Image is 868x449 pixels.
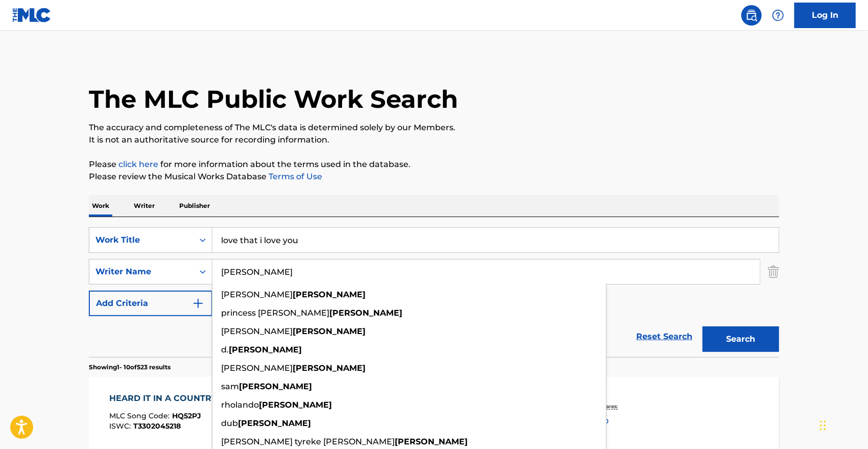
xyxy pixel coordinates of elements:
[768,259,779,285] img: Delete Criterion
[221,382,239,391] span: sam
[772,9,784,21] img: help
[89,195,112,217] p: Work
[741,5,762,26] a: Public Search
[267,172,322,181] a: Terms of Use
[134,421,181,431] span: T3302045218
[293,363,366,373] strong: [PERSON_NAME]
[89,291,212,316] button: Add Criteria
[794,3,856,28] a: Log In
[89,134,779,146] p: It is not an authoritative source for recording information.
[176,195,213,217] p: Publisher
[329,308,402,318] strong: [PERSON_NAME]
[12,8,52,22] img: MLC Logo
[745,9,758,21] img: search
[110,411,173,420] span: MLC Song Code :
[631,325,697,348] a: Reset Search
[89,227,779,357] form: Search Form
[110,421,134,431] span: ISWC :
[173,411,202,420] span: HQ52PJ
[817,400,868,449] iframe: Chat Widget
[259,400,332,410] strong: [PERSON_NAME]
[221,345,229,355] span: d.
[95,234,187,246] div: Work Title
[95,266,187,278] div: Writer Name
[118,159,158,169] a: click here
[221,290,293,299] span: [PERSON_NAME]
[229,345,302,355] strong: [PERSON_NAME]
[238,418,311,428] strong: [PERSON_NAME]
[89,122,779,134] p: The accuracy and completeness of The MLC's data is determined solely by our Members.
[221,363,293,373] span: [PERSON_NAME]
[89,158,779,171] p: Please for more information about the terms used in the database.
[131,195,158,217] p: Writer
[221,308,329,318] span: princess [PERSON_NAME]
[293,290,366,299] strong: [PERSON_NAME]
[89,363,171,372] p: Showing 1 - 10 of 523 results
[703,326,779,352] button: Search
[221,418,238,428] span: dub
[820,410,826,441] div: Drag
[221,326,293,336] span: [PERSON_NAME]
[239,382,312,391] strong: [PERSON_NAME]
[89,171,779,183] p: Please review the Musical Works Database
[293,326,366,336] strong: [PERSON_NAME]
[89,84,458,114] h1: The MLC Public Work Search
[221,437,395,446] span: [PERSON_NAME] tyreke [PERSON_NAME]
[768,5,788,26] div: Help
[192,297,204,310] img: 9d2ae6d4665cec9f34b9.svg
[395,437,468,446] strong: [PERSON_NAME]
[110,392,250,405] div: HEARD IT IN A COUNTRY SONG
[221,400,259,410] span: rholando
